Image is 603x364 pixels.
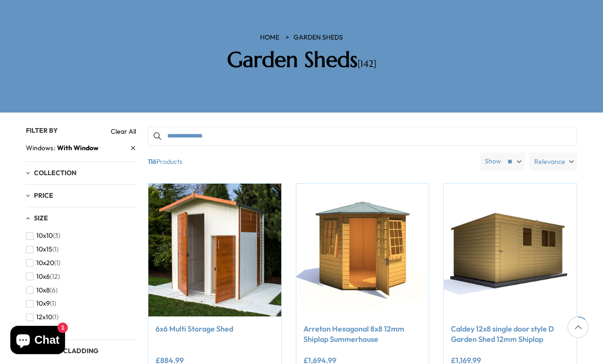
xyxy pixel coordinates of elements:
button: 10x10 [26,229,60,243]
h2: Garden Sheds [167,47,436,73]
label: Show [485,157,501,166]
a: Garden Sheds [293,33,343,42]
ins: £884.99 [155,356,184,364]
span: (3) [53,232,60,240]
span: 10x10 [36,232,53,240]
span: 10x20 [36,259,54,267]
b: 116 [148,153,156,170]
input: Search products [148,127,577,146]
span: 10x8 [36,286,50,294]
span: Windows [26,143,57,153]
a: HOME [260,33,279,42]
label: Relevance [530,153,577,170]
span: Collection [34,169,76,177]
span: Relevance [534,153,565,170]
span: Price [34,191,53,200]
span: (12) [50,273,60,281]
span: 10x15 [36,245,52,253]
a: 6x6 Multi Storage Shed [155,324,274,334]
span: (1) [54,259,60,267]
inbox-online-store-chat: Shopify online store chat [8,326,68,356]
a: Arreton Hexagonal 8x8 12mm Shiplap Summerhouse [303,324,422,345]
button: 10x9 [26,297,56,310]
ins: £1,169.99 [451,356,481,364]
span: 10x9 [36,299,50,307]
a: Clear All [111,127,136,136]
span: 10x6 [36,273,50,281]
button: 10x6 [26,270,60,283]
span: With Window [57,144,98,152]
button: 12x6 [26,324,57,338]
button: 10x20 [26,256,60,270]
span: (1) [52,313,58,321]
span: (6) [50,286,57,294]
button: 10x15 [26,243,58,256]
span: [142] [358,58,376,70]
ins: £1,694.99 [303,356,336,364]
button: 12x10 [26,310,58,324]
span: (1) [50,299,56,307]
span: (1) [52,245,58,253]
span: Size [34,214,48,222]
button: 10x8 [26,283,57,297]
span: Products [144,153,476,170]
span: 12x10 [36,313,52,321]
span: Filter By [26,126,58,135]
a: Caldey 12x8 single door style D Garden Shed 12mm Shiplap [451,324,570,345]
